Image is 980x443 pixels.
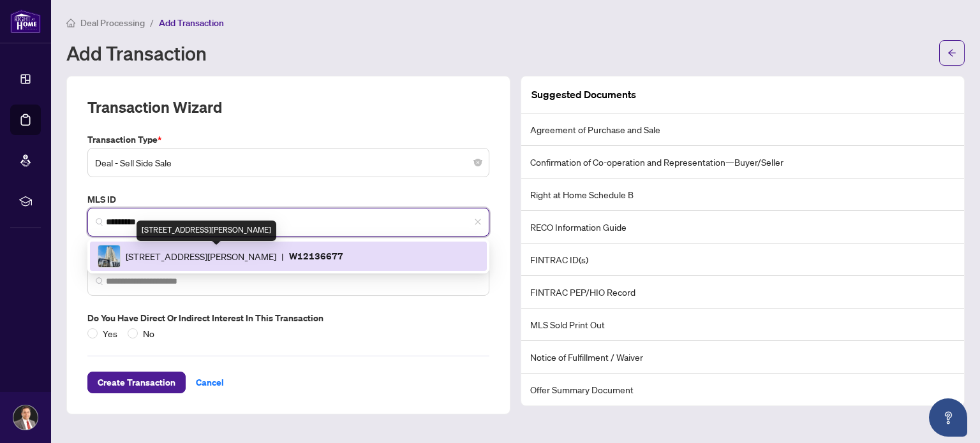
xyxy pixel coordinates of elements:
[521,178,964,211] li: Right at Home Schedule B
[159,17,224,29] span: Add Transaction
[929,398,967,437] button: Open asap
[521,243,964,276] li: FINTRAC ID(s)
[137,221,276,241] div: [STREET_ADDRESS][PERSON_NAME]
[521,211,964,243] li: RECO Information Guide
[87,133,489,147] label: Transaction Type
[521,276,964,309] li: FINTRAC PEP/HIO Record
[474,159,482,166] span: close-circle
[98,372,175,393] span: Create Transaction
[96,277,103,285] img: search_icon
[289,249,343,263] p: W12136677
[186,372,234,393] button: Cancel
[474,218,482,226] span: close
[10,10,41,33] img: logo
[521,374,964,405] li: Offer Summary Document
[96,218,103,226] img: search_icon
[281,249,284,263] span: |
[521,341,964,374] li: Notice of Fulfillment / Waiver
[531,87,636,103] article: Suggested Documents
[521,146,964,178] li: Confirmation of Co-operation and Representation—Buyer/Seller
[150,15,154,30] li: /
[80,17,145,29] span: Deal Processing
[87,372,186,393] button: Create Transaction
[95,150,482,175] span: Deal - Sell Side Sale
[138,326,160,340] span: No
[521,309,964,341] li: MLS Sold Print Out
[87,97,222,117] h2: Transaction Wizard
[66,43,207,63] h1: Add Transaction
[947,48,956,57] span: arrow-left
[98,326,122,340] span: Yes
[521,113,964,146] li: Agreement of Purchase and Sale
[126,249,276,263] span: [STREET_ADDRESS][PERSON_NAME]
[87,311,489,325] label: Do you have direct or indirect interest in this transaction
[87,192,489,207] label: MLS ID
[66,18,75,27] span: home
[98,245,120,267] img: IMG-W12136677_1.jpg
[196,372,224,393] span: Cancel
[13,405,38,430] img: Profile Icon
